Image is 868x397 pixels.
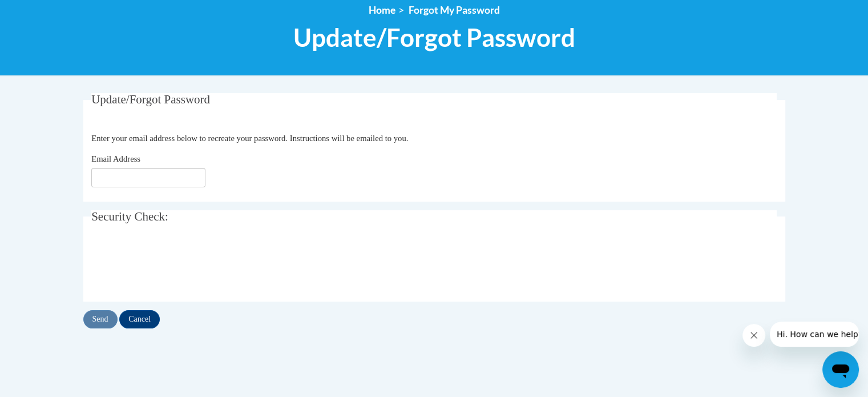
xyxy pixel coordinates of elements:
span: Hi. How can we help? [7,8,92,17]
iframe: Close message [742,324,765,347]
span: Forgot My Password [409,4,500,16]
input: Email [91,168,205,187]
span: Update/Forgot Password [91,93,210,106]
span: Email Address [91,154,140,163]
span: Security Check: [91,210,168,223]
iframe: Message from company [770,322,859,347]
input: Cancel [119,310,160,328]
span: Update/Forgot Password [293,22,575,53]
a: Home [369,4,395,16]
span: Enter your email address below to recreate your password. Instructions will be emailed to you. [91,134,408,143]
iframe: Button to launch messaging window [822,351,859,388]
iframe: reCAPTCHA [91,243,265,287]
